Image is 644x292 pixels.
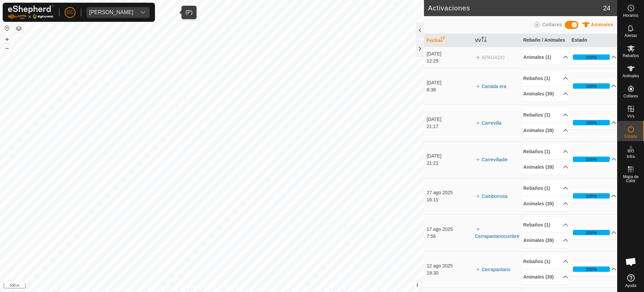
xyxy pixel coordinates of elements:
[523,196,568,211] p-accordion-header: Animales (39)
[3,24,11,32] button: Restablecer Mapa
[619,175,642,183] span: Mapa de Calor
[177,283,216,289] a: Política de Privacidad
[427,160,472,167] div: 21:21
[523,160,568,175] p-accordion-header: Animales (39)
[417,282,418,288] span: i
[625,284,637,288] span: Ayuda
[424,34,472,47] th: Fecha
[427,123,472,130] div: 21:17
[623,74,639,78] span: Animales
[475,120,480,126] img: arrow
[481,38,487,43] p-sorticon: Activar para ordenar
[427,86,472,93] div: 8:38
[67,9,73,16] span: CC
[572,50,616,64] p-accordion-header: 100%
[427,262,472,269] div: 12 ago 2025
[427,153,472,160] div: [DATE]
[586,54,597,60] div: 100%
[427,233,472,240] div: 7:56
[523,123,568,138] p-accordion-header: Animales (39)
[523,50,568,65] p-accordion-header: Animales (1)
[475,84,480,89] img: arrow
[482,84,506,89] a: Canada era
[475,226,480,232] img: arrow
[623,94,638,98] span: Collares
[523,181,568,196] p-accordion-header: Rebaños (1)
[586,230,597,236] div: 100%
[523,108,568,123] p-accordion-header: Rebaños (1)
[623,13,638,17] span: Horarios
[414,282,421,289] button: i
[621,252,641,272] div: Chat abierto
[427,116,472,123] div: [DATE]
[87,7,136,18] span: ALBINO APARICIO MARTINEZ
[523,86,568,101] p-accordion-header: Animales (39)
[523,269,568,285] p-accordion-header: Animales (39)
[572,116,616,129] p-accordion-header: 100%
[573,54,610,60] div: 100%
[572,79,616,93] p-accordion-header: 100%
[427,226,472,233] div: 17 ago 2025
[472,34,521,47] th: VV
[586,83,597,89] div: 100%
[475,234,519,239] a: Cerrapantanocumbre
[8,5,54,19] img: Logo Gallagher
[603,3,610,13] span: 24
[586,156,597,163] div: 100%
[573,266,610,272] div: 100%
[523,217,568,233] p-accordion-header: Rebaños (1)
[572,262,616,276] p-accordion-header: 100%
[573,193,610,199] div: 100%
[427,269,472,277] div: 19:30
[542,22,562,27] span: Collares
[586,193,597,199] div: 100%
[625,34,637,38] span: Alertas
[428,4,603,12] h2: Activaciones
[475,157,480,162] img: arrow
[573,230,610,235] div: 100%
[3,35,11,43] button: +
[440,38,445,43] p-sorticon: Activar para ordenar
[573,83,610,89] div: 100%
[475,194,480,199] img: arrow
[427,57,472,65] div: 12:29
[136,7,150,18] div: dropdown trigger
[475,267,480,272] img: arrow
[591,22,613,27] span: Animales
[475,55,480,60] img: arrow
[573,120,610,125] div: 100%
[482,55,504,60] span: APAGADO
[627,155,635,159] span: Infra
[482,194,507,199] a: Camborrosa
[625,134,637,138] span: Estado
[427,189,472,196] div: 27 ago 2025
[521,34,569,47] th: Rebaño / Animales
[623,54,639,58] span: Rebaños
[482,157,508,162] a: Carrevilladie
[586,120,597,126] div: 100%
[523,254,568,269] p-accordion-header: Rebaños (1)
[627,114,634,118] span: VVs
[427,79,472,86] div: [DATE]
[586,266,597,273] div: 100%
[482,267,511,272] a: Cerrapantano
[15,25,23,33] button: Capas del Mapa
[573,157,610,162] div: 100%
[224,283,247,289] a: Contáctenos
[89,10,133,15] div: [PERSON_NAME]
[3,44,11,52] button: –
[427,196,472,203] div: 16:11
[572,226,616,239] p-accordion-header: 100%
[523,144,568,159] p-accordion-header: Rebaños (1)
[523,233,568,248] p-accordion-header: Animales (39)
[572,153,616,166] p-accordion-header: 100%
[427,50,472,57] div: [DATE]
[618,272,644,290] a: Ayuda
[569,34,617,47] th: Estado
[523,71,568,86] p-accordion-header: Rebaños (1)
[572,189,616,203] p-accordion-header: 100%
[482,120,501,126] a: Carrevilla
